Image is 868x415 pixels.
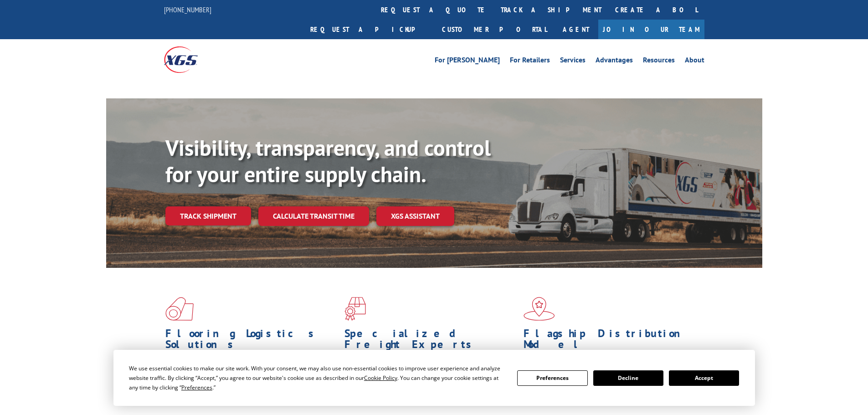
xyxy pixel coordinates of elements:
[344,328,517,354] h1: Specialized Freight Experts
[524,328,696,354] h1: Flagship Distribution Model
[510,56,550,67] a: For Retailers
[669,370,739,386] button: Accept
[165,133,491,188] b: Visibility, transparency, and control for your entire supply chain.
[560,56,586,67] a: Services
[164,5,211,14] a: [PHONE_NUMBER]
[685,56,704,67] a: About
[593,370,663,386] button: Decline
[364,374,397,382] span: Cookie Policy
[435,20,554,39] a: Customer Portal
[165,297,194,321] img: xgs-icon-total-supply-chain-intelligence-red
[165,328,338,354] h1: Flooring Logistics Solutions
[554,20,598,39] a: Agent
[435,56,500,67] a: For [PERSON_NAME]
[344,297,366,321] img: xgs-icon-focused-on-flooring-red
[517,370,587,386] button: Preferences
[596,56,633,67] a: Advantages
[165,206,251,225] a: Track shipment
[181,384,212,391] span: Preferences
[524,297,555,321] img: xgs-icon-flagship-distribution-model-red
[598,20,704,39] a: Join Our Team
[643,56,675,67] a: Resources
[129,364,506,392] div: We use essential cookies to make our site work. With your consent, we may also use non-essential ...
[258,206,369,226] a: Calculate transit time
[303,20,435,39] a: Request a pickup
[113,350,755,406] div: Cookie Consent Prompt
[376,206,454,226] a: XGS ASSISTANT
